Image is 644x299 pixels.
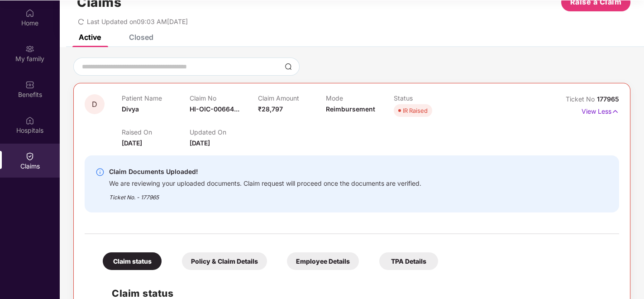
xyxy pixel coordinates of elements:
span: HI-OIC-00664... [190,105,239,113]
img: svg+xml;base64,PHN2ZyBpZD0iQ2xhaW0iIHhtbG5zPSJodHRwOi8vd3d3LnczLm9yZy8yMDAwL3N2ZyIgd2lkdGg9IjIwIi... [25,152,34,161]
div: Policy & Claim Details [182,252,267,270]
div: Active [79,33,101,42]
p: View Less [582,104,619,116]
span: D [92,101,97,108]
div: TPA Details [379,252,438,270]
span: Last Updated on 09:03 AM[DATE] [87,18,188,25]
span: Ticket No [566,95,597,103]
p: Claim No [190,94,258,102]
div: We are reviewing your uploaded documents. Claim request will proceed once the documents are verif... [109,177,421,188]
span: [DATE] [190,139,210,147]
p: Updated On [190,128,258,136]
div: Employee Details [287,252,359,270]
p: Claim Amount [258,94,326,102]
img: svg+xml;base64,PHN2ZyB4bWxucz0iaHR0cDovL3d3dy53My5vcmcvMjAwMC9zdmciIHdpZHRoPSIxNyIgaGVpZ2h0PSIxNy... [611,106,619,116]
div: Closed [129,33,153,42]
p: Patient Name [122,94,190,102]
p: Mode [326,94,394,102]
span: Divya [122,105,139,113]
img: svg+xml;base64,PHN2ZyBpZD0iSW5mby0yMHgyMCIgeG1sbnM9Imh0dHA6Ly93d3cudzMub3JnLzIwMDAvc3ZnIiB3aWR0aD... [95,168,105,177]
img: svg+xml;base64,PHN2ZyBpZD0iSG9zcGl0YWxzIiB4bWxucz0iaHR0cDovL3d3dy53My5vcmcvMjAwMC9zdmciIHdpZHRoPS... [25,116,34,125]
span: [DATE] [122,139,142,147]
img: svg+xml;base64,PHN2ZyB3aWR0aD0iMjAiIGhlaWdodD0iMjAiIHZpZXdCb3g9IjAgMCAyMCAyMCIgZmlsbD0ibm9uZSIgeG... [25,44,34,53]
div: Ticket No. - 177965 [109,188,421,202]
div: Claim Documents Uploaded! [109,166,421,177]
span: Reimbursement [326,105,375,113]
img: svg+xml;base64,PHN2ZyBpZD0iQmVuZWZpdHMiIHhtbG5zPSJodHRwOi8vd3d3LnczLm9yZy8yMDAwL3N2ZyIgd2lkdGg9Ij... [25,80,34,89]
img: svg+xml;base64,PHN2ZyBpZD0iU2VhcmNoLTMyeDMyIiB4bWxucz0iaHR0cDovL3d3dy53My5vcmcvMjAwMC9zdmciIHdpZH... [285,63,292,70]
span: 177965 [597,95,619,103]
div: Claim status [103,252,162,270]
img: svg+xml;base64,PHN2ZyBpZD0iSG9tZSIgeG1sbnM9Imh0dHA6Ly93d3cudzMub3JnLzIwMDAvc3ZnIiB3aWR0aD0iMjAiIG... [25,9,34,18]
span: redo [78,18,84,25]
p: Status [394,94,462,102]
span: ₹28,797 [258,105,283,113]
p: Raised On [122,128,190,136]
div: IR Raised [403,106,428,115]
